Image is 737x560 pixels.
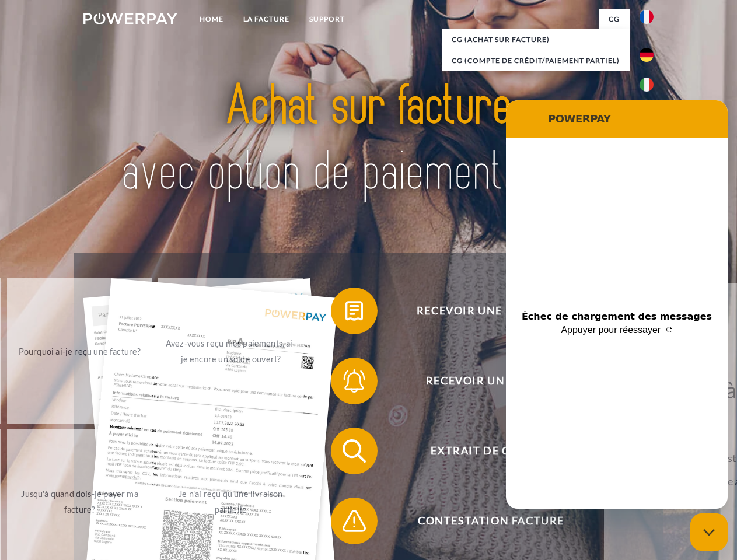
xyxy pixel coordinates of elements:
[331,498,634,544] button: Contestation Facture
[158,278,303,424] a: Avez-vous reçu mes paiements, ai-je encore un solde ouvert?
[640,48,654,62] img: de
[690,513,728,551] iframe: Bouton de lancement de la fenêtre de messagerie
[506,100,728,509] iframe: Fenêtre de messagerie
[111,56,626,223] img: title-powerpay_fr.svg
[331,428,634,474] button: Extrait de compte
[599,9,630,30] a: CG
[442,29,630,50] a: CG (achat sur facture)
[340,436,369,466] img: qb_search.svg
[348,428,634,474] span: Extrait de compte
[299,9,355,30] a: Support
[14,486,145,517] div: Jusqu'à quand dois-je payer ma facture?
[165,486,296,517] div: Je n'ai reçu qu'une livraison partielle
[83,13,177,24] img: logo-powerpay-white.svg
[190,9,233,30] a: Home
[640,10,654,24] img: fr
[348,498,634,544] span: Contestation Facture
[165,335,296,367] div: Avez-vous reçu mes paiements, ai-je encore un solde ouvert?
[340,506,369,535] img: qb_warning.svg
[233,9,299,30] a: LA FACTURE
[442,50,630,71] a: CG (Compte de crédit/paiement partiel)
[640,78,654,92] img: it
[14,343,145,359] div: Pourquoi ai-je reçu une facture?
